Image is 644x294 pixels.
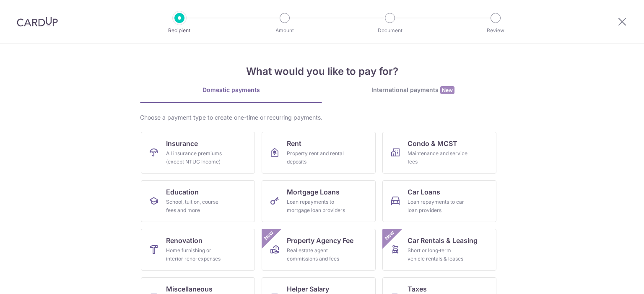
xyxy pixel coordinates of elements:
[408,149,468,166] div: Maintenance and service fees
[166,235,203,245] span: Renovation
[262,132,376,174] a: RentProperty rent and rental deposits
[287,198,347,215] div: Loan repayments to mortgage loan providers
[262,229,376,271] a: Property Agency FeeReal estate agent commissions and feesNew
[287,246,347,263] div: Real estate agent commissions and fees
[166,246,226,263] div: Home furnishing or interior reno-expenses
[166,187,199,197] span: Education
[408,138,457,148] span: Condo & MCST
[408,198,468,215] div: Loan repayments to car loan providers
[166,198,226,215] div: School, tuition, course fees and more
[166,138,198,148] span: Insurance
[287,235,353,245] span: Property Agency Fee
[287,149,347,166] div: Property rent and rental deposits
[141,229,255,271] a: RenovationHome furnishing or interior reno-expenses
[359,26,421,35] p: Document
[382,180,496,222] a: Car LoansLoan repayments to car loan providers
[465,26,527,35] p: Review
[262,229,276,243] span: New
[141,180,255,222] a: EducationSchool, tuition, course fees and more
[408,187,440,197] span: Car Loans
[322,86,504,95] div: International payments
[287,187,340,197] span: Mortgage Loans
[17,17,58,27] img: CardUp
[408,246,468,263] div: Short or long‑term vehicle rentals & leases
[166,284,213,294] span: Miscellaneous
[262,180,376,222] a: Mortgage LoansLoan repayments to mortgage loan providers
[166,149,226,166] div: All insurance premiums (except NTUC Income)
[287,284,329,294] span: Helper Salary
[382,132,496,174] a: Condo & MCSTMaintenance and service fees
[141,132,255,174] a: InsuranceAll insurance premiums (except NTUC Income)
[148,26,210,35] p: Recipient
[287,138,301,148] span: Rent
[140,86,322,94] div: Domestic payments
[408,284,427,294] span: Taxes
[140,113,504,122] div: Choose a payment type to create one-time or recurring payments.
[254,26,316,35] p: Amount
[408,235,478,245] span: Car Rentals & Leasing
[140,64,504,79] h4: What would you like to pay for?
[382,229,496,271] a: Car Rentals & LeasingShort or long‑term vehicle rentals & leasesNew
[383,229,397,243] span: New
[440,86,454,94] span: New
